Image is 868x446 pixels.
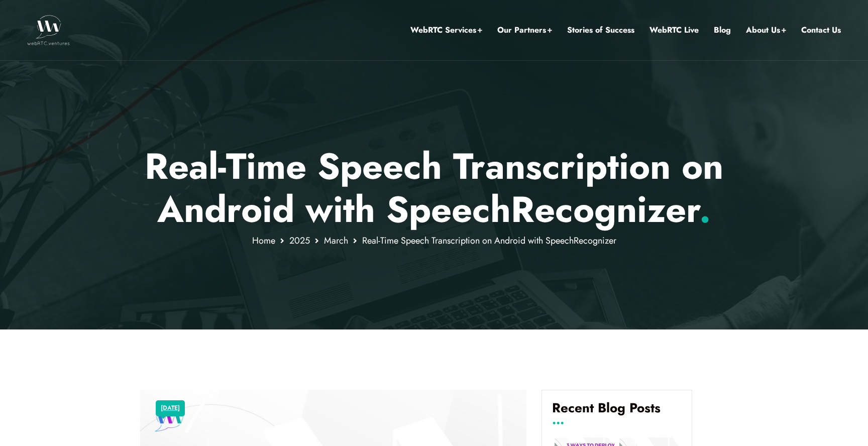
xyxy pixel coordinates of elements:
[801,24,841,37] a: Contact Us
[252,234,275,247] a: Home
[410,24,482,37] a: WebRTC Services
[140,145,728,232] p: Real-Time Speech Transcription on Android with SpeechRecognizer
[567,24,634,37] a: Stories of Success
[362,234,616,247] span: Real-Time Speech Transcription on Android with SpeechRecognizer
[27,15,70,45] img: WebRTC.ventures
[552,400,682,423] h4: Recent Blog Posts
[746,24,786,37] a: About Us
[649,24,699,37] a: WebRTC Live
[699,183,711,236] span: .
[497,24,552,37] a: Our Partners
[714,24,731,37] a: Blog
[324,234,348,247] a: March
[289,234,310,247] a: 2025
[161,402,180,415] a: [DATE]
